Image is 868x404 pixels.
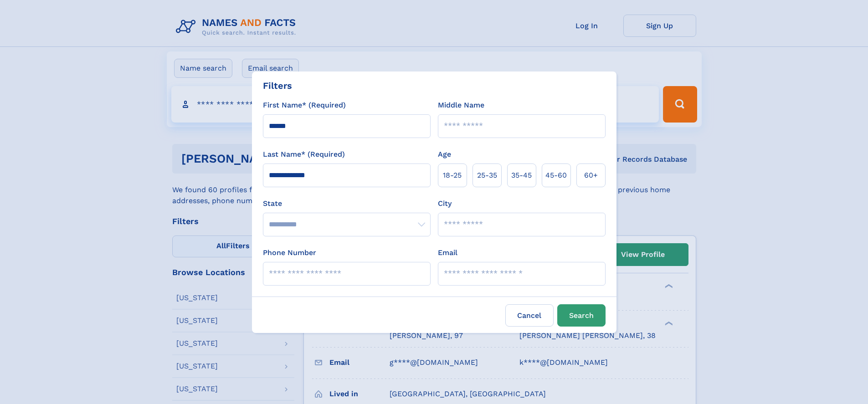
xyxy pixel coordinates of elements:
[557,304,606,327] button: Search
[545,170,567,181] span: 45‑60
[511,170,532,181] span: 35‑45
[263,149,345,160] label: Last Name* (Required)
[263,100,346,111] label: First Name* (Required)
[438,149,451,160] label: Age
[443,170,462,181] span: 18‑25
[477,170,497,181] span: 25‑35
[263,247,316,258] label: Phone Number
[584,170,598,181] span: 60+
[438,100,484,111] label: Middle Name
[263,79,292,92] div: Filters
[505,304,554,327] label: Cancel
[263,198,431,209] label: State
[438,198,452,209] label: City
[438,247,457,258] label: Email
